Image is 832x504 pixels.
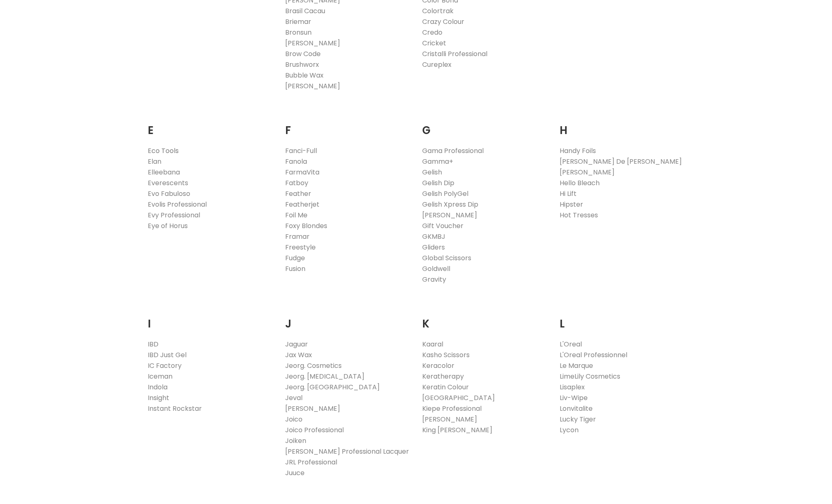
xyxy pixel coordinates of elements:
[285,425,344,435] a: Joico Professional
[285,339,308,349] a: Jaguar
[285,71,324,80] a: Bubble Wax
[148,305,273,332] h2: I
[285,167,319,177] a: FarmaVita
[422,38,446,48] a: Cricket
[148,189,190,198] a: Evo Fabuloso
[148,178,188,188] a: Everescents
[422,49,487,59] a: Cristalli Professional
[148,146,179,155] a: Eco Tools
[148,221,188,231] a: Eye of Horus
[285,372,364,381] a: Jeorg. [MEDICAL_DATA]
[422,6,454,16] a: Colortrak
[285,157,307,166] a: Fanola
[285,305,410,332] h2: J
[422,350,470,360] a: Kasho Scissors
[285,447,409,456] a: [PERSON_NAME] Professional Lacquer
[285,404,340,413] a: [PERSON_NAME]
[285,264,305,273] a: Fusion
[285,146,317,155] a: Fanci-Full
[560,200,583,209] a: Hipster
[148,157,161,166] a: Elan
[285,468,305,478] a: Juuce
[422,243,445,252] a: Gliders
[422,200,478,209] a: Gelish Xpress Dip
[285,28,312,37] a: Bronsun
[148,350,187,360] a: IBD Just Gel
[148,361,182,370] a: IC Factory
[148,111,273,139] h2: E
[422,221,463,231] a: Gift Voucher
[422,275,446,284] a: Gravity
[422,404,482,413] a: Kiepe Professional
[560,382,585,392] a: Lisaplex
[285,200,319,209] a: Featherjet
[422,17,464,26] a: Crazy Colour
[560,146,596,155] a: Handy Foils
[560,372,620,381] a: LimeLily Cosmetics
[285,49,321,59] a: Brow Code
[285,350,312,360] a: Jax Wax
[422,210,477,220] a: [PERSON_NAME]
[148,210,200,220] a: Evy Professional
[148,200,207,209] a: Evolis Professional
[560,111,685,139] h2: H
[422,361,454,370] a: Keracolor
[285,81,340,91] a: [PERSON_NAME]
[560,361,593,370] a: Le Marque
[285,38,340,48] a: [PERSON_NAME]
[285,232,310,241] a: Framar
[422,60,451,69] a: Cureplex
[285,210,307,220] a: Foil Me
[285,436,306,445] a: Joiken
[422,382,469,392] a: Keratin Colour
[560,210,598,220] a: Hot Tresses
[285,415,303,424] a: Joico
[285,243,316,252] a: Freestyle
[285,6,325,16] a: Brasil Cacau
[560,167,615,177] a: [PERSON_NAME]
[791,465,824,496] iframe: Gorgias live chat messenger
[422,157,453,166] a: Gamma+
[422,425,492,435] a: King [PERSON_NAME]
[285,178,308,188] a: Fatboy
[422,264,450,273] a: Goldwell
[285,253,305,263] a: Fudge
[422,167,442,177] a: Gelish
[422,372,464,381] a: Keratherapy
[148,393,169,403] a: Insight
[560,157,682,166] a: [PERSON_NAME] De [PERSON_NAME]
[560,178,600,188] a: Hello Bleach
[148,372,173,381] a: Iceman
[285,221,327,231] a: Foxy Blondes
[560,189,577,198] a: Hi Lift
[560,415,596,424] a: Lucky Tiger
[148,382,168,392] a: Indola
[422,305,547,332] h2: K
[560,425,579,435] a: Lycon
[422,339,443,349] a: Kaaral
[285,457,337,467] a: JRL Professional
[422,415,477,424] a: [PERSON_NAME]
[148,404,202,413] a: Instant Rockstar
[285,361,342,370] a: Jeorg. Cosmetics
[422,146,484,155] a: Gama Professional
[285,60,319,69] a: Brushworx
[422,393,495,403] a: [GEOGRAPHIC_DATA]
[560,393,588,403] a: Liv-Wipe
[285,17,311,26] a: Briemar
[422,189,468,198] a: Gelish PolyGel
[285,111,410,139] h2: F
[148,339,158,349] a: IBD
[148,167,180,177] a: Elleebana
[285,393,303,403] a: Jeval
[422,253,471,263] a: Global Scissors
[285,382,380,392] a: Jeorg. [GEOGRAPHIC_DATA]
[560,350,627,360] a: L'Oreal Professionnel
[560,404,593,413] a: Lonvitalite
[560,339,582,349] a: L'Oreal
[422,28,442,37] a: Credo
[560,305,685,332] h2: L
[422,111,547,139] h2: G
[422,178,454,188] a: Gelish Dip
[285,189,311,198] a: Feather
